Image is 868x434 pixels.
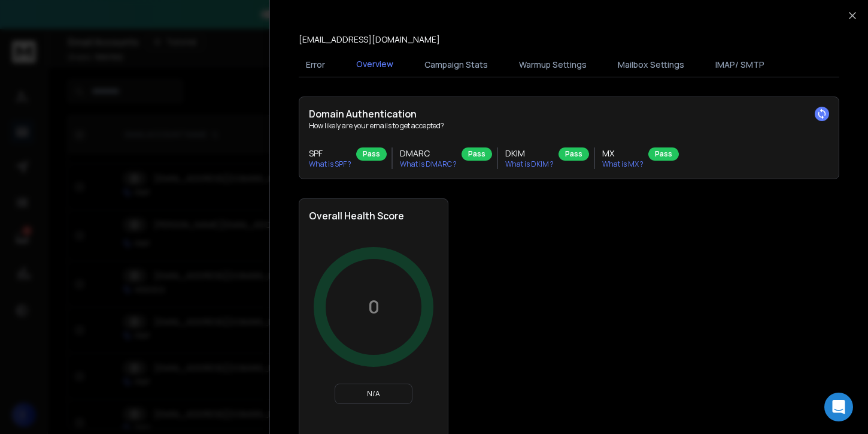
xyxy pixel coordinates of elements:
[299,52,332,78] button: Error
[349,51,400,79] button: Overview
[299,34,440,46] p: [EMAIL_ADDRESS][DOMAIN_NAME]
[602,159,644,169] p: What is MX ?
[462,147,492,161] div: Pass
[340,389,407,399] p: N/A
[356,147,387,161] div: Pass
[309,121,829,131] p: How likely are your emails to get accepted?
[505,159,554,169] p: What is DKIM ?
[648,147,679,161] div: Pass
[611,52,691,78] button: Mailbox Settings
[309,209,438,223] h2: Overall Health Score
[505,147,554,159] h3: DKIM
[400,147,457,159] h3: DMARC
[708,52,772,78] button: IMAP/ SMTP
[309,159,351,169] p: What is SPF ?
[602,147,644,159] h3: MX
[368,296,380,318] p: 0
[559,147,589,161] div: Pass
[512,52,594,78] button: Warmup Settings
[400,159,457,169] p: What is DMARC ?
[309,107,829,121] h2: Domain Authentication
[417,52,495,78] button: Campaign Stats
[309,147,351,159] h3: SPF
[824,393,853,421] div: Open Intercom Messenger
